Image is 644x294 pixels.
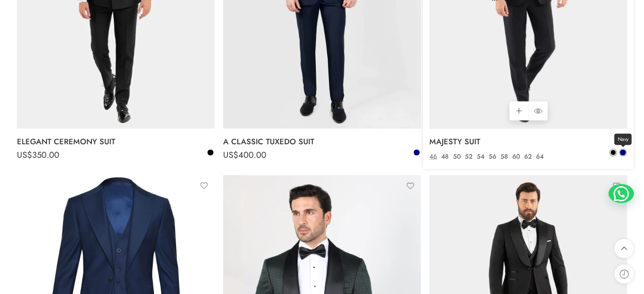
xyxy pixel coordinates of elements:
[498,151,510,161] a: 58
[509,101,528,120] a: Select options for “MAJESTY SUIT”
[619,148,627,156] a: Navy
[486,151,498,161] a: 56
[223,133,421,150] a: A CLASSIC TUXEDO SUIT
[439,151,451,161] a: 48
[223,148,266,161] bdi: 400.00
[223,148,238,161] span: US$
[17,148,59,161] bdi: 350.00
[463,151,475,161] a: 52
[451,151,463,161] a: 50
[429,148,445,161] span: US$
[429,133,627,150] a: MAJESTY SUIT
[207,148,214,156] a: Black
[528,101,547,120] a: QUICK SHOP
[17,133,215,150] a: ELEGANT CEREMONY SUIT
[413,148,420,156] a: Navy
[534,151,546,161] a: 64
[510,151,522,161] a: 60
[429,148,472,161] bdi: 450.00
[17,148,32,161] span: US$
[475,151,486,161] a: 54
[427,151,439,161] a: 46
[522,151,534,161] a: 62
[614,134,632,145] span: Navy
